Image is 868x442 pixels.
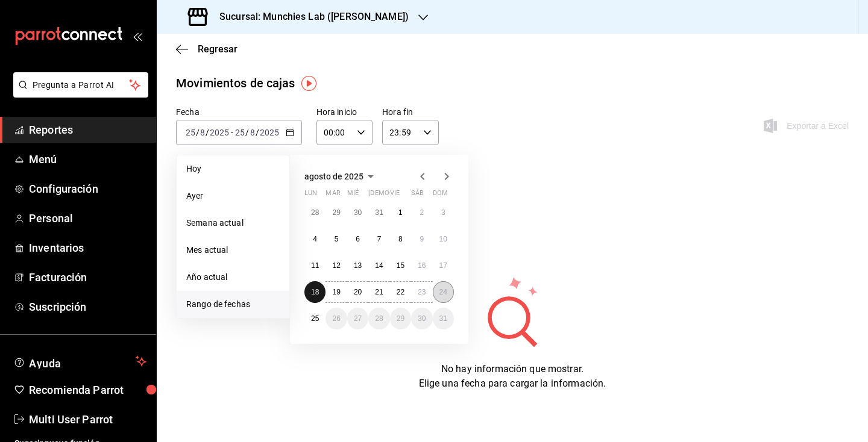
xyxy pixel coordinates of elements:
[29,210,146,226] span: Personal
[368,308,389,329] button: 28 de agosto de 2025
[347,202,368,223] button: 30 de julio de 2025
[304,169,378,184] button: agosto de 2025
[332,314,340,323] abbr: 26 de agosto de 2025
[311,314,319,323] abbr: 25 de agosto de 2025
[304,255,325,276] button: 11 de agosto de 2025
[304,228,325,250] button: 4 de agosto de 2025
[231,128,233,137] span: -
[411,228,432,250] button: 9 de agosto de 2025
[390,189,400,202] abbr: viernes
[433,189,448,202] abbr: domingo
[325,202,347,223] button: 29 de julio de 2025
[304,202,325,223] button: 28 de julio de 2025
[29,151,146,167] span: Menú
[304,189,317,202] abbr: lunes
[325,308,347,329] button: 26 de agosto de 2025
[439,314,447,323] abbr: 31 de agosto de 2025
[368,202,389,223] button: 31 de julio de 2025
[375,208,383,217] abbr: 31 de julio de 2025
[411,255,432,276] button: 16 de agosto de 2025
[354,261,362,270] abbr: 13 de agosto de 2025
[420,235,424,243] abbr: 9 de agosto de 2025
[439,235,447,243] abbr: 10 de agosto de 2025
[411,308,432,329] button: 30 de agosto de 2025
[29,411,146,428] span: Multi User Parrot
[186,298,280,311] span: Rango de fechas
[325,255,347,276] button: 12 de agosto de 2025
[354,314,362,323] abbr: 27 de agosto de 2025
[133,31,142,41] button: open_drawer_menu
[186,271,280,284] span: Año actual
[29,382,146,398] span: Recomienda Parrot
[398,235,403,243] abbr: 8 de agosto de 2025
[311,261,319,270] abbr: 11 de agosto de 2025
[418,314,426,323] abbr: 30 de agosto de 2025
[390,202,411,223] button: 1 de agosto de 2025
[433,308,454,329] button: 31 de agosto de 2025
[390,228,411,250] button: 8 de agosto de 2025
[196,128,200,137] span: /
[259,128,280,137] input: ----
[368,255,389,276] button: 14 de agosto de 2025
[200,128,206,137] input: --
[375,261,383,270] abbr: 14 de agosto de 2025
[411,189,424,202] abbr: sábado
[29,354,131,369] span: Ayuda
[210,10,409,24] h3: Sucursal: Munchies Lab ([PERSON_NAME])
[325,228,347,250] button: 5 de agosto de 2025
[390,255,411,276] button: 15 de agosto de 2025
[347,189,359,202] abbr: miércoles
[439,261,447,270] abbr: 17 de agosto de 2025
[29,299,146,315] span: Suscripción
[418,261,426,270] abbr: 16 de agosto de 2025
[375,314,383,323] abbr: 28 de agosto de 2025
[234,128,245,137] input: --
[377,235,382,243] abbr: 7 de agosto de 2025
[256,128,259,137] span: /
[311,208,319,217] abbr: 28 de julio de 2025
[439,288,447,296] abbr: 24 de agosto de 2025
[325,189,340,202] abbr: martes
[368,281,389,303] button: 21 de agosto de 2025
[397,314,404,323] abbr: 29 de agosto de 2025
[397,261,404,270] abbr: 15 de agosto de 2025
[368,228,389,250] button: 7 de agosto de 2025
[316,108,373,116] label: Hora inicio
[354,288,362,296] abbr: 20 de agosto de 2025
[29,181,146,197] span: Configuración
[354,208,362,217] abbr: 30 de julio de 2025
[433,228,454,250] button: 10 de agosto de 2025
[382,108,438,116] label: Hora fin
[176,74,295,92] div: Movimientos de cajas
[301,76,316,91] button: Tooltip marker
[325,281,347,303] button: 19 de agosto de 2025
[176,108,302,116] label: Fecha
[33,79,130,92] span: Pregunta a Parrot AI
[411,281,432,303] button: 23 de agosto de 2025
[209,128,230,137] input: ----
[185,128,196,137] input: --
[332,208,340,217] abbr: 29 de julio de 2025
[29,240,146,256] span: Inventarios
[390,308,411,329] button: 29 de agosto de 2025
[419,363,606,389] span: No hay información que mostrar. Elige una fecha para cargar la información.
[335,235,339,243] abbr: 5 de agosto de 2025
[250,128,256,137] input: --
[347,255,368,276] button: 13 de agosto de 2025
[433,281,454,303] button: 24 de agosto de 2025
[332,288,340,296] abbr: 19 de agosto de 2025
[368,189,439,202] abbr: jueves
[390,281,411,303] button: 22 de agosto de 2025
[198,43,237,55] span: Regresar
[420,208,424,217] abbr: 2 de agosto de 2025
[13,72,148,98] button: Pregunta a Parrot AI
[186,163,280,175] span: Hoy
[398,208,403,217] abbr: 1 de agosto de 2025
[186,190,280,202] span: Ayer
[411,202,432,223] button: 2 de agosto de 2025
[186,244,280,257] span: Mes actual
[356,235,360,243] abbr: 6 de agosto de 2025
[433,255,454,276] button: 17 de agosto de 2025
[375,288,383,296] abbr: 21 de agosto de 2025
[347,281,368,303] button: 20 de agosto de 2025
